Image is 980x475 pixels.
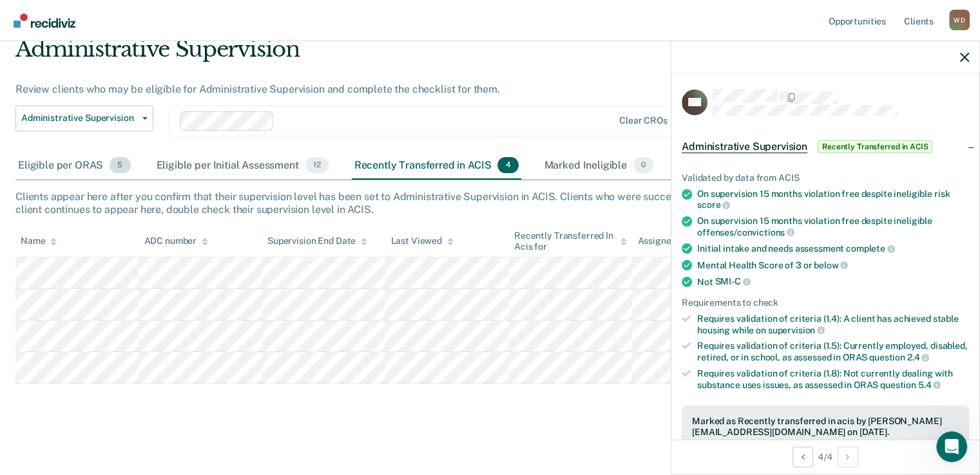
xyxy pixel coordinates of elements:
[15,152,133,180] div: Eligible per ORAS
[697,340,969,362] div: Requires validation of criteria (1.5): Currently employed, disabled, retired, or in school, as as...
[21,236,57,247] div: Name
[697,368,969,390] div: Requires validation of criteria (1.8): Not currently dealing with substance uses issues, as asses...
[715,276,750,286] span: SMI-C
[846,243,895,254] span: complete
[110,157,130,174] span: 5
[682,172,969,183] div: Validated by data from ACIS
[21,113,137,124] span: Administrative Supervision
[692,416,959,438] div: Marked as Recently transferred in acis by [PERSON_NAME][EMAIL_ADDRESS][DOMAIN_NAME] on [DATE].
[14,14,75,28] img: Recidiviz
[697,313,969,335] div: Requires validation of criteria (1.4): A client has achieved stable housing while on
[697,243,969,254] div: Initial intake and needs assessment
[267,236,367,247] div: Supervision End Date
[15,36,751,73] div: Administrative Supervision
[671,126,979,167] div: Administrative SupervisionRecently Transferred in ACIS
[637,236,698,247] div: Assigned to
[814,260,848,270] span: below
[949,10,970,30] div: W D
[497,157,518,174] span: 4
[542,152,657,180] div: Marked Ineligible
[15,83,751,95] div: Review clients who may be eligible for Administrative Supervision and complete the checklist for ...
[697,259,969,271] div: Mental Health Score of 3 or
[793,447,813,467] button: Previous Opportunity
[154,152,331,180] div: Eligible per Initial Assessment
[671,440,979,474] div: 4 / 4
[514,230,627,252] div: Recently Transferred In Acis for
[682,297,969,308] div: Requirements to check
[619,115,668,126] div: Clear CROs
[697,216,969,237] div: On supervision 15 months violation free despite ineligible offenses/convictions
[768,325,825,335] span: supervision
[697,200,730,210] span: score
[697,276,969,288] div: Not
[390,236,453,247] div: Last Viewed
[633,157,653,174] span: 0
[682,140,807,153] span: Administrative Supervision
[305,157,329,174] span: 12
[949,10,970,30] button: Profile dropdown button
[838,447,858,467] button: Next Opportunity
[907,352,929,362] span: 2.4
[697,189,969,210] div: On supervision 15 months violation free despite ineligible risk
[144,236,208,247] div: ADC number
[818,140,933,153] span: Recently Transferred in ACIS
[936,431,967,462] iframe: Intercom live chat
[352,152,521,180] div: Recently Transferred in ACIS
[15,191,965,215] div: Clients appear here after you confirm that their supervision level has been set to Administrative...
